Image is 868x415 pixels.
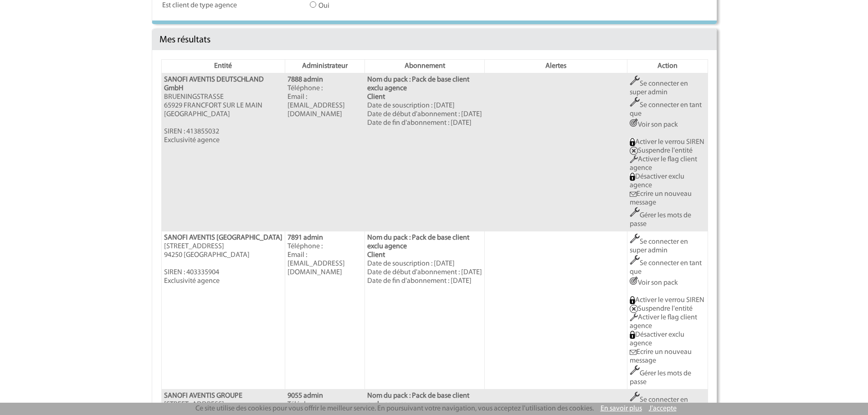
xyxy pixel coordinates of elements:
a: Ecrire un nouveau message [630,348,692,364]
img: Outils.png [630,255,640,265]
img: Activer le flag client agence [630,155,638,164]
b: Nom du pack : Pack de base client exclu agence [367,392,469,408]
a: Ecrire un nouveau message [630,190,692,206]
b: Nom du pack : Pack de base client exclu agence [367,234,469,250]
img: GENIUS_DEACTIVE_EXCLUAGENCE [630,173,636,181]
img: Activer le verrou SIREN [630,296,636,304]
div: Mes résultats [152,29,717,50]
a: Se connecter en tant que [630,102,702,118]
img: GENIUS_DEACTIVE_EXCLUAGENCE [630,331,636,339]
a: Voir son pack [630,279,678,287]
a: Désactiver exclu agence [630,331,685,347]
b: SANOFI AVENTIS GROUPE [164,392,242,400]
td: BRUENINGSTRASSE 65929 FRANCFORT SUR LE MAIN [GEOGRAPHIC_DATA] SIREN : 413855032 Exclusivité agence [161,73,285,231]
a: J'accepte [649,405,677,412]
td: [STREET_ADDRESS] 94250 [GEOGRAPHIC_DATA] SIREN : 403335904 Exclusivité agence [161,231,285,389]
th: Entité: activer pour trier la colonne par ordre décroissant [161,60,285,73]
img: ActionCo.png [630,118,638,127]
a: Activer le flag client agence [630,314,697,330]
img: Activer le verrou SIREN [630,138,636,146]
b: Client [367,251,385,259]
a: Se connecter en super admin [630,80,688,96]
label: Est client de type agence [162,1,244,10]
a: Activer le verrou SIREN [630,297,705,304]
a: Désactiver exclu agence [630,173,685,189]
img: Suspendre entite [630,305,638,313]
a: Gérer les mots de passe [630,212,691,228]
a: Se connecter en super admin [630,238,688,254]
b: 7888 admin [288,76,323,83]
img: Activer le flag client agence [630,313,638,322]
img: Ecrire un nouveau message [630,192,637,197]
td: Téléphone : Email : [EMAIL_ADDRESS][DOMAIN_NAME] [285,231,365,389]
label: Oui [310,1,392,10]
b: Nom du pack : Pack de base client exclu agence [367,76,469,92]
a: Activer le flag client agence [630,156,697,172]
a: Gérer les mots de passe [630,370,691,386]
th: Abonnement: activer pour trier la colonne par ordre croissant [365,60,485,73]
a: Activer le verrou SIREN [630,138,705,146]
b: 9055 admin [288,392,323,400]
img: Outils.png [630,365,640,375]
img: ActionCo.png [630,277,638,285]
span: Ce site utilise des cookies pour vous offrir le meilleur service. En poursuivant votre navigation... [195,405,594,412]
th: Action: activer pour trier la colonne par ordre croissant [627,60,708,73]
a: En savoir plus [601,405,642,412]
a: Suspendre l'entité [630,305,693,313]
img: Outils.png [630,207,640,217]
b: 7891 admin [288,234,323,241]
b: SANOFI AVENTIS [GEOGRAPHIC_DATA] [164,234,282,241]
img: Outils.png [630,76,640,86]
img: Outils.png [630,97,640,107]
th: Administrateur: activer pour trier la colonne par ordre croissant [285,60,365,73]
b: SANOFI AVENTIS DEUTSCHLAND GmbH [164,76,264,92]
img: Outils.png [630,392,640,402]
a: Suspendre l'entité [630,147,693,154]
td: Téléphone : Email : [EMAIL_ADDRESS][DOMAIN_NAME] [285,73,365,231]
img: Outils.png [630,234,640,244]
a: Se connecter en super admin [630,396,688,412]
td: Date de souscription : [DATE] Date de début d'abonnement : [DATE] Date de fin d'abonnement : [DATE] [365,231,485,389]
b: Client [367,93,385,101]
img: Ecrire un nouveau message [630,350,637,355]
td: Date de souscription : [DATE] Date de début d'abonnement : [DATE] Date de fin d'abonnement : [DATE] [365,73,485,231]
a: Se connecter en tant que [630,260,702,276]
img: Suspendre entite [630,147,638,155]
th: Alertes: activer pour trier la colonne par ordre croissant [485,60,627,73]
a: Voir son pack [630,121,678,128]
